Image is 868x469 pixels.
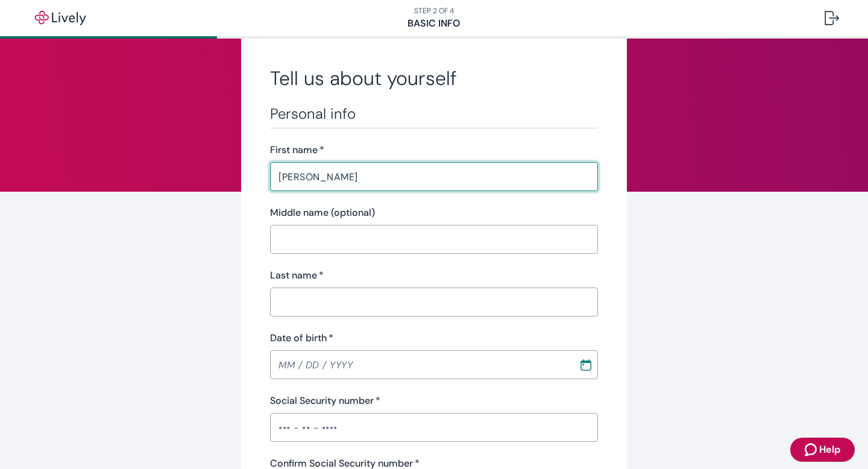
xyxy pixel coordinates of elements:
[270,268,324,283] label: Last name
[27,11,94,25] img: Lively
[270,143,324,157] label: First name
[270,331,333,345] label: Date of birth
[815,4,849,33] button: Log out
[270,105,598,123] h3: Personal info
[270,415,598,439] input: ••• - •• - ••••
[819,442,840,457] span: Help
[270,353,570,377] input: MM / DD / YYYY
[580,359,592,371] svg: Calendar
[270,66,598,90] h2: Tell us about yourself
[805,442,819,457] svg: Zendesk support icon
[790,438,855,462] button: Zendesk support iconHelp
[270,394,380,408] label: Social Security number
[575,354,597,376] button: Choose date
[270,206,375,220] label: Middle name (optional)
